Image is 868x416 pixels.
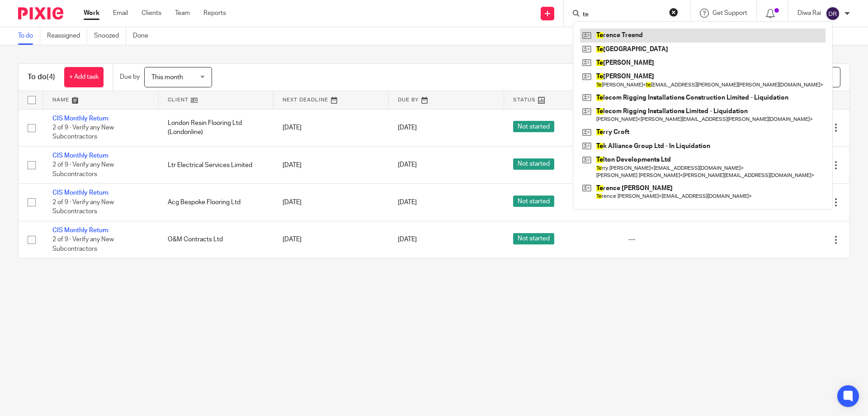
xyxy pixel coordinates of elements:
p: Diwa Rai [797,9,821,18]
td: London Resin Flooring Ltd (Londonline) [159,109,274,146]
td: Ltr Electrical Services Limited [159,146,274,183]
a: Work [84,9,99,18]
a: Done [133,27,155,45]
a: CIS Monthly Return [52,153,108,159]
a: CIS Monthly Return [52,190,108,196]
span: Not started [513,158,554,170]
h1: To do [28,72,55,82]
span: Not started [513,233,554,244]
a: CIS Monthly Return [52,115,108,122]
span: [DATE] [398,199,417,206]
img: svg%3E [826,6,840,21]
button: Clear [669,8,678,17]
a: To do [18,27,40,45]
td: [DATE] [274,184,389,221]
td: Acg Bespoke Flooring Ltd [159,184,274,221]
a: Reassigned [47,27,87,45]
span: 2 of 9 · Verify any New Subcontractors [52,236,114,252]
span: 2 of 9 · Verify any New Subcontractors [52,124,114,140]
td: [DATE] [274,146,389,183]
td: [DATE] [274,109,389,146]
span: Not started [513,196,554,207]
span: [DATE] [398,237,417,243]
p: Due by [120,72,140,81]
span: This month [151,74,183,81]
a: Clients [142,9,161,18]
span: Not started [513,121,554,132]
span: 2 of 9 · Verify any New Subcontractors [52,162,114,178]
span: [DATE] [398,124,417,131]
img: Pixie [18,7,63,19]
div: --- [628,235,726,244]
span: Get Support [712,10,747,16]
a: CIS Monthly Return [52,227,108,234]
td: [DATE] [274,221,389,258]
a: Snoozed [94,27,126,45]
span: [DATE] [398,162,417,168]
span: (4) [47,73,55,81]
td: O&M Contracts Ltd [159,221,274,258]
a: Reports [203,9,226,18]
a: + Add task [64,67,104,87]
span: 2 of 9 · Verify any New Subcontractors [52,199,114,215]
input: Search [582,11,663,19]
a: Team [175,9,190,18]
a: Email [113,9,128,18]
